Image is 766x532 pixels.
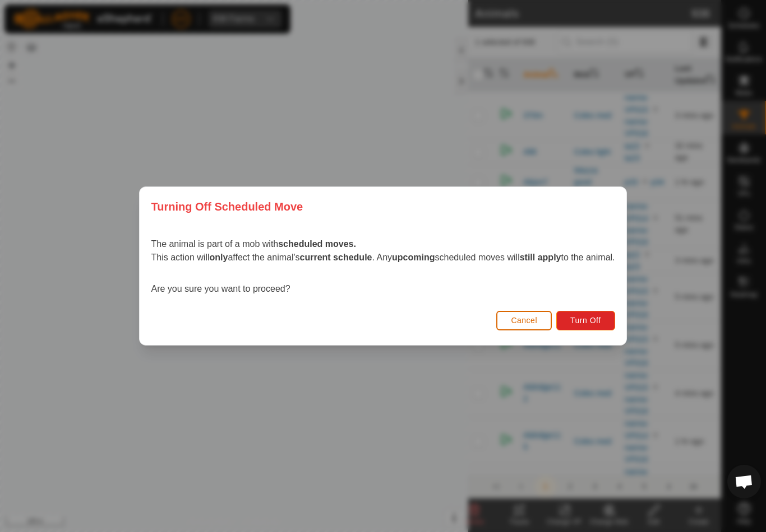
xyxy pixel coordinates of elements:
[151,251,615,264] p: This action will affect the animal's . Any scheduled moves will to the animal.
[392,253,435,262] strong: upcoming
[300,253,372,262] strong: current schedule
[496,311,552,330] button: Cancel
[209,253,228,262] strong: only
[151,198,303,215] span: Turning Off Scheduled Move
[151,237,615,251] p: The animal is part of a mob with
[151,282,615,296] p: Are you sure you want to proceed?
[520,253,561,262] strong: still apply
[278,239,356,249] strong: scheduled moves.
[570,316,601,325] span: Turn Off
[511,316,537,325] span: Cancel
[727,465,761,498] div: Open chat
[556,311,615,330] button: Turn Off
